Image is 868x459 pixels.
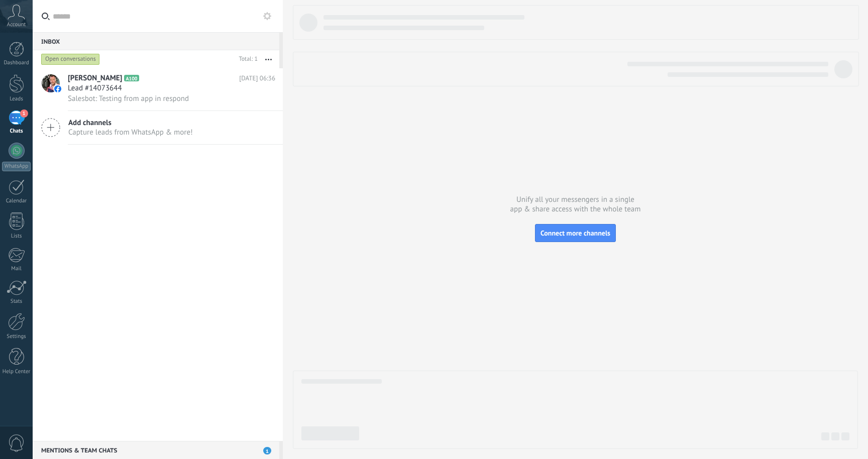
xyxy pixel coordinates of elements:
[2,96,31,102] div: Leads
[33,68,283,110] a: avataricon[PERSON_NAME]A100[DATE] 06:36Lead #14073644Salesbot: Testing from app in respond
[2,266,31,272] div: Mail
[2,298,31,305] div: Stats
[124,75,139,81] span: A100
[68,73,122,83] span: [PERSON_NAME]
[68,83,122,93] span: Lead #14073644
[2,333,31,340] div: Settings
[68,118,193,128] span: Add channels
[2,198,31,204] div: Calendar
[535,224,616,242] button: Connect more channels
[2,60,31,66] div: Dashboard
[68,94,189,103] span: Salesbot: Testing from app in respond
[68,128,193,137] span: Capture leads from WhatsApp & more!
[258,50,279,68] button: More
[263,447,271,454] span: 1
[2,128,31,135] div: Chats
[54,85,61,92] img: icon
[41,53,100,65] div: Open conversations
[2,162,31,171] div: WhatsApp
[540,228,610,238] span: Connect more channels
[7,22,26,28] span: Account
[33,32,279,50] div: Inbox
[20,109,28,118] span: 1
[239,73,275,83] span: [DATE] 06:36
[33,441,279,459] div: Mentions & Team chats
[235,54,258,64] div: Total: 1
[2,233,31,240] div: Lists
[2,369,31,375] div: Help Center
